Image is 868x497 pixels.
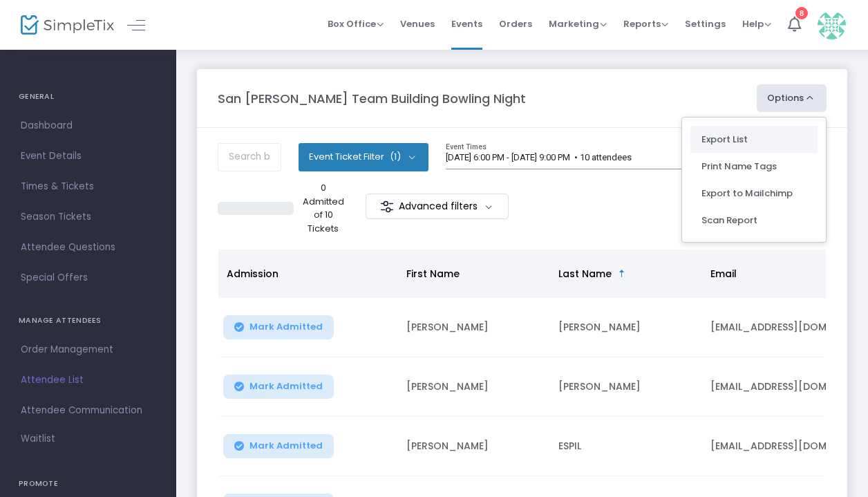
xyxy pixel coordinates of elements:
span: Email [710,267,737,281]
span: Mark Admitted [249,440,323,451]
span: First Name [406,267,460,281]
li: Export to Mailchimp [690,180,818,207]
span: Orders [499,6,532,41]
li: Export List [690,126,818,153]
span: Admission [227,267,279,281]
span: Sortable [616,268,628,279]
button: Mark Admitted [223,375,334,399]
p: 0 Admitted of 10 Tickets [299,181,347,235]
h4: MANAGE ATTENDEES [19,307,158,335]
td: [PERSON_NAME] [398,417,550,476]
h4: GENERAL [19,83,158,111]
td: [PERSON_NAME] [550,298,702,357]
span: Times & Tickets [21,178,155,196]
button: Event Ticket Filter(1) [299,143,428,171]
span: Season Tickets [21,208,155,226]
li: Scan Report [690,207,818,234]
m-button: Advanced filters [366,194,509,219]
input: Search by name, order number, email, ip address [218,143,281,171]
span: Order Management [21,341,155,359]
td: [PERSON_NAME] [398,298,550,357]
td: ESPIL [550,417,702,476]
span: Mark Admitted [249,381,323,392]
span: Reports [623,17,668,30]
span: Event Details [21,147,155,165]
img: filter [380,200,394,214]
span: Attendee Communication [21,402,155,420]
span: Box Office [328,17,384,30]
span: Attendee List [21,371,155,389]
span: Events [451,6,482,41]
span: Venues [400,6,435,41]
span: Last Name [558,267,612,281]
div: 8 [795,7,808,19]
span: Special Offers [21,269,155,287]
span: Waitlist [21,432,55,446]
span: Marketing [549,17,607,30]
span: [DATE] 6:00 PM - [DATE] 9:00 PM • 10 attendees [446,152,632,162]
button: Mark Admitted [223,434,334,458]
td: [PERSON_NAME] [398,357,550,417]
span: Dashboard [21,117,155,135]
button: Mark Admitted [223,315,334,339]
span: Mark Admitted [249,321,323,332]
span: (1) [390,151,401,162]
li: Print Name Tags [690,153,818,180]
span: Help [742,17,771,30]
td: [PERSON_NAME] [550,357,702,417]
span: Settings [685,6,726,41]
m-panel-title: San [PERSON_NAME] Team Building Bowling Night [218,89,526,108]
span: Attendee Questions [21,238,155,256]
button: Options [757,84,827,112]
